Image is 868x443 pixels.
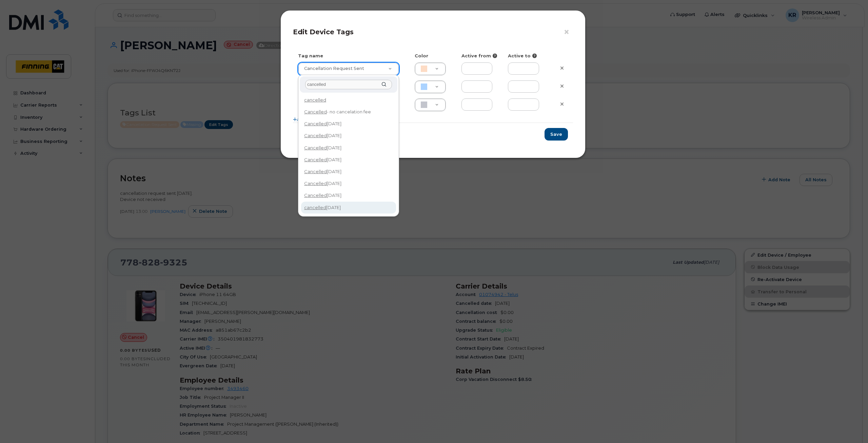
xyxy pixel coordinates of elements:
[302,131,395,141] div: [DATE]
[302,154,395,165] div: [DATE]
[302,202,395,213] div: [DATE]
[302,166,395,177] div: [DATE]
[302,107,395,117] div: - no cancelation fee
[304,109,327,114] span: Cancelled
[304,121,327,126] span: Cancelled
[304,181,327,186] span: Cancelled
[302,143,395,153] div: [DATE]
[302,178,395,189] div: [DATE]
[302,118,395,129] div: [DATE]
[304,97,326,103] span: cancelled
[304,145,327,150] span: Cancelled
[302,190,395,201] div: [DATE]
[304,169,327,174] span: Cancelled
[304,192,327,198] span: Cancelled
[839,413,863,438] iframe: Messenger Launcher
[304,133,327,138] span: Cancelled
[304,157,327,162] span: Cancelled
[304,205,326,210] span: cancelled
